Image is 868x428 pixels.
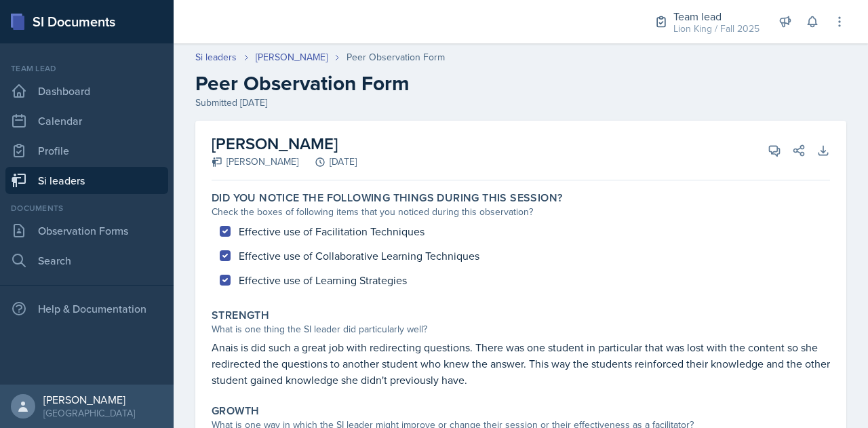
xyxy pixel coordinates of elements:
[195,71,846,96] h2: Peer Observation Form
[298,155,357,169] div: [DATE]
[43,406,135,420] div: [GEOGRAPHIC_DATA]
[212,339,830,388] p: Anais is did such a great job with redirecting questions. There was one student in particular tha...
[212,132,357,156] h2: [PERSON_NAME]
[195,50,237,64] a: Si leaders
[673,8,759,24] div: Team lead
[5,62,168,75] div: Team lead
[212,309,269,322] label: Strength
[212,155,298,169] div: [PERSON_NAME]
[5,247,168,274] a: Search
[195,96,846,110] div: Submitted [DATE]
[5,295,168,322] div: Help & Documentation
[256,50,328,64] a: [PERSON_NAME]
[5,217,168,244] a: Observation Forms
[347,50,445,64] div: Peer Observation Form
[212,191,562,205] label: Did you notice the following things during this session?
[5,137,168,164] a: Profile
[673,22,759,36] div: Lion King / Fall 2025
[212,404,259,418] label: Growth
[5,107,168,134] a: Calendar
[5,202,168,214] div: Documents
[5,77,168,104] a: Dashboard
[212,205,830,219] div: Check the boxes of following items that you noticed during this observation?
[212,322,830,336] div: What is one thing the SI leader did particularly well?
[5,167,168,194] a: Si leaders
[43,393,135,406] div: [PERSON_NAME]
